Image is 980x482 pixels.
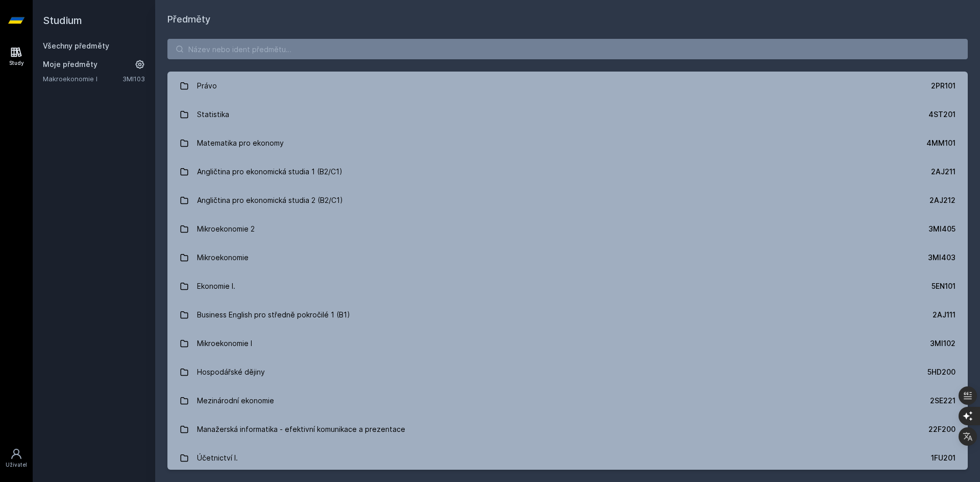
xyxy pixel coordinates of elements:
[197,276,235,296] div: Ekonomie I.
[931,81,955,91] div: 2PR101
[43,74,122,84] a: Makroekonomie I
[932,281,955,291] div: 5EN101
[43,41,109,50] a: Všechny předměty
[167,12,968,27] h1: Předměty
[2,443,31,474] a: Uživatel
[197,76,217,96] div: Právo
[197,448,238,468] div: Účetnictví I.
[197,305,350,325] div: Business English pro středně pokročilé 1 (B1)
[122,75,145,83] a: 3MI103
[197,333,252,354] div: Mikroekonomie I
[167,72,968,100] a: Právo 2PR101
[197,362,265,382] div: Hospodářské dějiny
[928,424,955,434] div: 22F200
[197,219,255,239] div: Mikroekonomie 2
[167,129,968,157] a: Matematika pro ekonomy 4MM101
[167,243,968,272] a: Mikroekonomie 3MI403
[929,195,955,205] div: 2AJ212
[930,396,955,406] div: 2SE221
[197,419,405,440] div: Manažerská informatika - efektivní komunikace a prezentace
[933,310,955,320] div: 2AJ111
[167,215,968,243] a: Mikroekonomie 2 3MI405
[928,253,955,263] div: 3MI403
[167,386,968,415] a: Mezinárodní ekonomie 2SE221
[927,367,955,377] div: 5HD200
[43,59,97,70] span: Moje předměty
[9,59,24,67] div: Study
[167,272,968,301] a: Ekonomie I. 5EN101
[167,100,968,129] a: Statistika 4ST201
[167,301,968,329] a: Business English pro středně pokročilé 1 (B1) 2AJ111
[197,247,249,268] div: Mikroekonomie
[928,109,955,120] div: 4ST201
[197,190,343,211] div: Angličtina pro ekonomická studia 2 (B2/C1)
[931,167,955,177] div: 2AJ211
[167,157,968,186] a: Angličtina pro ekonomická studia 1 (B2/C1) 2AJ211
[6,461,27,469] div: Uživatel
[928,224,955,234] div: 3MI405
[931,453,955,463] div: 1FU201
[167,415,968,444] a: Manažerská informatika - efektivní komunikace a prezentace 22F200
[926,138,955,148] div: 4MM101
[167,186,968,215] a: Angličtina pro ekonomická studia 2 (B2/C1) 2AJ212
[2,41,31,72] a: Study
[930,338,955,349] div: 3MI102
[167,358,968,386] a: Hospodářské dějiny 5HD200
[197,391,274,411] div: Mezinárodní ekonomie
[167,329,968,358] a: Mikroekonomie I 3MI102
[167,39,968,59] input: Název nebo ident předmětu…
[197,133,284,153] div: Matematika pro ekonomy
[197,104,229,125] div: Statistika
[167,444,968,472] a: Účetnictví I. 1FU201
[197,162,342,182] div: Angličtina pro ekonomická studia 1 (B2/C1)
